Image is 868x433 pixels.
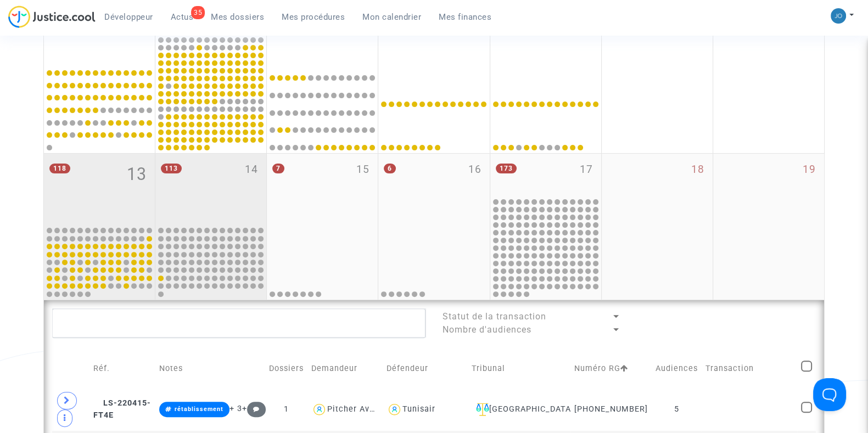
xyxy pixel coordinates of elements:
td: Transaction [702,349,797,388]
span: + 3 [229,404,242,413]
td: Défendeur [383,349,468,388]
span: 6 [384,164,396,173]
span: 13 [127,162,147,187]
td: 5 [652,388,702,431]
span: 17 [580,162,593,178]
span: 19 [803,162,816,178]
td: Demandeur [307,349,383,388]
td: Numéro RG [570,349,652,388]
td: Tribunal [468,349,570,388]
span: Mon calendrier [362,12,421,22]
img: tab_keywords_by_traffic_grey.svg [125,64,133,72]
span: Statut de la transaction [442,311,546,322]
div: mercredi octobre 15, 7 events, click to expand [267,154,378,225]
span: 16 [468,162,481,178]
span: Nombre d'audiences [442,324,531,335]
div: Domaine [57,65,85,72]
img: website_grey.svg [18,29,26,37]
img: icon-user.svg [387,402,402,418]
a: 35Actus [162,9,203,25]
span: Actus [171,12,194,22]
div: Mots-clés [137,65,168,72]
span: Mes dossiers [211,12,264,22]
a: Développeur [96,9,162,25]
div: v 4.0.25 [31,18,54,26]
td: Notes [155,349,265,388]
td: [PHONE_NUMBER] [570,388,652,431]
div: Domaine: [DOMAIN_NAME] [29,29,124,37]
span: Développeur [104,12,153,22]
td: 1 [265,388,307,431]
span: Mes procédures [282,12,345,22]
img: icon-user.svg [311,402,327,418]
span: 14 [245,162,258,178]
span: rétablissement [175,406,223,413]
td: Réf. [89,349,155,388]
div: 35 [191,6,205,19]
span: 118 [49,164,70,173]
span: 7 [272,164,284,173]
iframe: Help Scout Beacon - Open [813,378,846,411]
div: lundi octobre 13, 118 events, click to expand [44,154,155,225]
img: logo_orange.svg [18,18,26,26]
a: Mes procédures [273,9,354,25]
span: 15 [356,162,369,178]
div: mardi octobre 14, 113 events, click to expand [155,154,266,225]
span: LS-220415-FT4E [93,398,151,420]
a: Mon calendrier [354,9,430,25]
a: Mes finances [430,9,500,25]
span: 18 [691,162,704,178]
div: samedi octobre 18 [602,154,713,300]
div: Tunisair [402,404,435,414]
img: 45a793c8596a0d21866ab9c5374b5e4b [831,8,846,24]
span: + [242,404,266,413]
td: Dossiers [265,349,307,388]
div: jeudi octobre 16, 6 events, click to expand [378,154,489,225]
img: icon-faciliter-sm.svg [476,403,489,416]
div: vendredi octobre 17, 173 events, click to expand [490,154,601,196]
div: Pitcher Avocat [327,404,388,414]
div: [GEOGRAPHIC_DATA] [472,403,567,416]
img: tab_domain_overview_orange.svg [44,64,53,72]
span: 173 [496,164,517,173]
img: jc-logo.svg [8,5,96,28]
div: dimanche octobre 19 [713,154,824,300]
a: Mes dossiers [202,9,273,25]
span: 113 [161,164,182,173]
td: Audiences [652,349,702,388]
span: Mes finances [439,12,491,22]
